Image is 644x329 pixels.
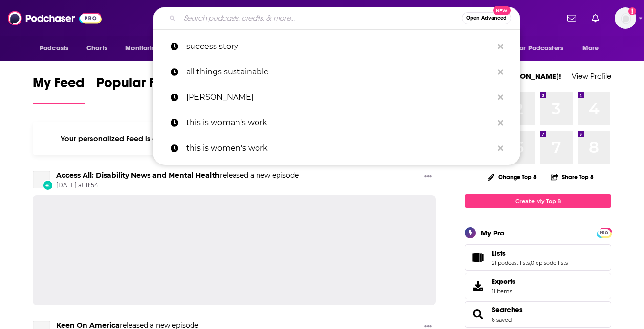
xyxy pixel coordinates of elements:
p: joe rogan [186,85,493,110]
span: Exports [492,277,515,286]
span: Monitoring [125,42,160,55]
a: Popular Feed [96,74,179,104]
span: Searches [465,301,611,328]
a: 6 saved [492,316,512,323]
button: open menu [576,39,611,58]
a: success story [153,34,520,59]
a: Searches [492,305,523,314]
a: Lists [492,249,568,258]
a: 0 episode lists [531,259,568,266]
span: My Feed [33,74,85,97]
div: New Episode [43,180,53,190]
div: Your personalized Feed is curated based on the Podcasts, Creators, Users, and Lists that you Follow. [33,122,436,155]
span: For Podcasters [516,42,563,55]
span: New [493,6,511,15]
a: Charts [80,39,113,58]
a: [PERSON_NAME] [153,85,520,110]
a: 21 podcast lists [492,259,530,266]
a: this is woman's work [153,110,520,136]
div: Search podcasts, credits, & more... [153,7,520,29]
button: open menu [118,39,172,58]
span: 11 items [492,288,515,295]
p: this is woman's work [186,110,493,136]
button: Open AdvancedNew [462,12,511,24]
a: Show notifications dropdown [563,10,580,26]
span: Podcasts [40,42,68,55]
a: Show notifications dropdown [588,10,603,26]
button: Change Top 8 [482,171,542,183]
button: Show profile menu [615,7,636,29]
span: Open Advanced [466,16,507,21]
p: success story [186,34,493,59]
p: all things sustainable [186,59,493,85]
span: Popular Feed [96,74,179,97]
a: PRO [598,229,610,236]
p: this is women's work [186,136,493,161]
span: Exports [468,279,488,293]
a: Access All: Disability News and Mental Health [56,171,220,180]
img: User Profile [615,7,636,29]
span: More [582,42,599,55]
h3: released a new episode [56,171,299,180]
span: Logged in as megcassidy [615,7,636,29]
span: Charts [86,42,107,55]
a: Searches [468,307,488,321]
button: open menu [510,39,578,58]
input: Search podcasts, credits, & more... [180,10,462,26]
a: Create My Top 8 [465,194,611,208]
a: View Profile [572,71,611,81]
a: My Feed [33,74,85,104]
span: Lists [465,244,611,271]
a: all things sustainable [153,59,520,85]
div: My Pro [481,228,505,237]
a: this is women's work [153,136,520,161]
button: Show More Button [420,171,436,183]
img: Podchaser - Follow, Share and Rate Podcasts [8,9,102,27]
button: open menu [33,39,81,58]
button: Share Top 8 [550,167,594,187]
a: Lists [468,251,488,264]
span: [DATE] at 11:54 [56,181,299,189]
span: PRO [598,229,610,236]
a: Access All: Disability News and Mental Health [33,171,50,188]
span: , [530,259,531,266]
a: Exports [465,273,611,299]
svg: Add a profile image [628,7,636,15]
span: Lists [492,249,506,258]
